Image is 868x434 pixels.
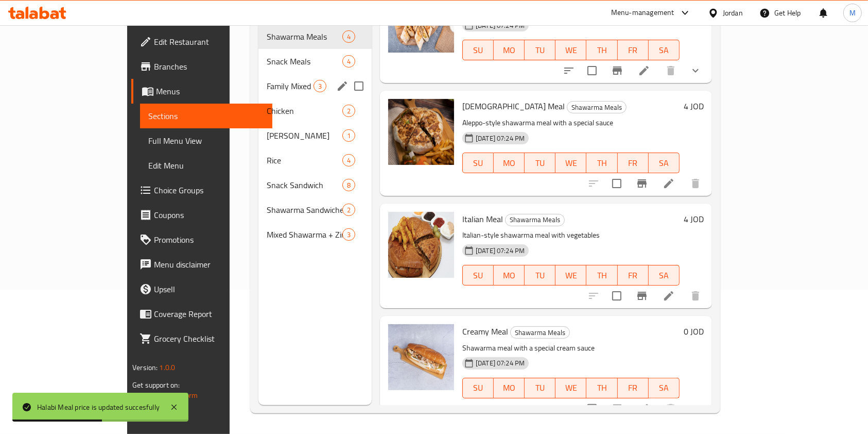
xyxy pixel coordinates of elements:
div: Shawarma Meals4 [258,24,372,49]
span: Edit Menu [148,159,264,172]
span: Coverage Report [154,308,264,320]
button: delete [683,283,708,308]
span: SA [653,156,675,171]
span: SU [467,268,490,283]
a: Support.OpsPlatform [132,389,198,402]
span: SU [467,156,490,171]
span: TH [591,156,613,171]
img: Italian Meal [388,212,454,278]
button: TH [586,153,617,173]
span: Shawarma Meals [567,102,626,113]
div: Family Mixed Sidr3edit [258,74,372,98]
button: show more [683,58,708,83]
span: Rice [267,154,342,166]
a: Promotions [131,227,272,252]
span: MO [498,43,520,58]
span: Creamy Meal [462,324,508,339]
p: Aleppo-style shawarma meal with a special sauce [462,116,680,129]
span: 3 [343,230,355,240]
span: Grocery Checklist [154,332,264,345]
a: Choice Groups [131,178,272,203]
span: Chicken [267,105,342,117]
div: items [342,105,355,117]
span: [DATE] 07:24 PM [472,133,529,143]
button: sort-choices [557,58,581,83]
p: Italian-style shawarma meal with vegetables [462,229,680,242]
span: FR [622,43,645,58]
button: FR [618,40,649,60]
button: MO [494,153,525,173]
span: Menus [156,85,264,97]
span: Shawarma Sandwiches [267,204,342,216]
h6: 0 JOD [684,324,704,339]
button: SA [649,265,680,286]
a: Edit menu item [638,64,650,77]
a: Edit Restaurant [131,29,272,54]
span: Snack Sandwich [267,179,342,191]
span: WE [560,43,582,58]
div: Menu-management [611,7,674,19]
div: Halabi Meal price is updated succesfully [37,402,160,413]
span: TH [591,268,613,283]
span: Shawarma Meals [267,30,342,43]
span: Snack Meals [267,55,342,68]
div: Shawarma Sandwiches2 [258,197,372,222]
button: delete [658,58,683,83]
span: TU [529,268,551,283]
a: Coverage Report [131,302,272,326]
div: Mixed Shawarma + Zinger [267,228,342,241]
div: Rice4 [258,148,372,173]
div: Mixed Shawarma + Zinger3 [258,222,372,247]
button: TU [525,40,555,60]
div: Shawarma Meals [510,326,570,339]
button: TU [525,378,555,398]
span: Coupons [154,209,264,221]
div: [PERSON_NAME]1 [258,123,372,148]
button: SA [649,378,680,398]
div: items [342,30,355,43]
nav: Menu sections [258,20,372,251]
button: SA [649,153,680,173]
span: SA [653,380,675,395]
span: Choice Groups [154,184,264,196]
button: SU [462,40,494,60]
div: Shawarma Meals [567,101,627,113]
p: Shawarma meal with a special cream sauce [462,342,680,355]
a: Edit menu item [663,290,675,302]
div: Jordan [723,7,743,19]
span: FR [622,156,645,171]
span: Promotions [154,233,264,246]
div: items [342,179,355,191]
span: Family Mixed Sidr [267,80,314,92]
button: TH [586,378,617,398]
span: M [849,7,856,19]
span: MO [498,268,520,283]
div: Chicken2 [258,98,372,123]
button: MO [494,40,525,60]
div: Snack Meals4 [258,49,372,74]
span: Menu disclaimer [154,258,264,271]
a: Grocery Checklist [131,326,272,351]
button: SA [649,40,680,60]
div: items [342,129,355,142]
span: Upsell [154,283,264,295]
div: items [342,204,355,216]
h6: 4 JOD [684,99,704,113]
span: TU [529,380,551,395]
span: [PERSON_NAME] [267,129,342,142]
span: 1 [343,131,355,141]
button: FR [618,378,649,398]
span: FR [622,380,645,395]
span: Italian Meal [462,211,503,227]
a: Coupons [131,203,272,227]
a: Full Menu View [140,128,272,153]
span: TU [529,43,551,58]
span: FR [622,268,645,283]
button: TU [525,265,555,286]
span: WE [560,156,582,171]
span: Select to update [581,398,603,420]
